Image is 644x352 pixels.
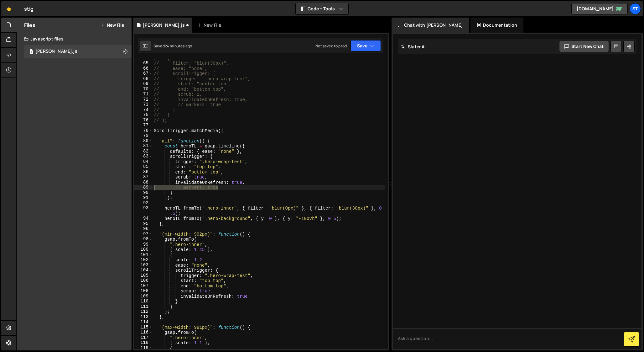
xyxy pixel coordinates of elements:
[134,226,153,232] div: 96
[134,107,153,113] div: 74
[134,216,153,221] div: 94
[134,97,153,102] div: 72
[134,87,153,92] div: 70
[134,283,153,289] div: 107
[134,232,153,237] div: 97
[134,345,153,351] div: 119
[315,43,347,49] div: Not saved to prod
[134,278,153,283] div: 106
[134,185,153,190] div: 89
[134,180,153,185] div: 88
[134,263,153,268] div: 103
[1,1,17,16] a: 🤙
[29,50,33,55] span: 1
[134,299,153,304] div: 110
[134,268,153,273] div: 104
[134,200,153,206] div: 92
[134,66,153,71] div: 66
[134,242,153,247] div: 99
[143,22,185,28] div: [PERSON_NAME].js
[559,41,609,52] button: Start new chat
[134,309,153,314] div: 112
[134,92,153,97] div: 71
[134,174,153,180] div: 87
[134,294,153,299] div: 109
[351,40,381,51] button: Save
[134,304,153,309] div: 111
[134,164,153,169] div: 85
[134,133,153,138] div: 79
[134,169,153,175] div: 86
[134,102,153,107] div: 73
[101,23,124,28] button: New File
[134,314,153,320] div: 113
[134,325,153,330] div: 115
[134,205,153,216] div: 93
[134,154,153,159] div: 83
[134,128,153,133] div: 78
[470,18,523,33] div: Documentation
[296,3,348,14] button: Code + Tools
[134,81,153,87] div: 69
[134,143,153,149] div: 81
[134,340,153,345] div: 118
[165,43,192,49] div: 24 minutes ago
[134,71,153,76] div: 67
[630,3,641,14] a: St
[134,335,153,340] div: 117
[392,18,469,33] div: Chat with [PERSON_NAME]
[134,138,153,144] div: 80
[197,22,224,28] div: New File
[134,252,153,258] div: 101
[134,123,153,128] div: 77
[134,257,153,263] div: 102
[24,22,35,29] h2: Files
[134,319,153,325] div: 114
[134,273,153,278] div: 105
[401,44,426,50] h2: Slater AI
[134,159,153,164] div: 84
[134,112,153,118] div: 75
[134,149,153,154] div: 82
[35,49,77,54] div: [PERSON_NAME].js
[17,33,132,45] div: Javascript files
[134,247,153,252] div: 100
[24,45,132,58] div: 16026/42920.js
[134,221,153,227] div: 95
[134,190,153,195] div: 90
[153,43,192,49] div: Saved
[571,3,628,14] a: [DOMAIN_NAME]
[134,195,153,200] div: 91
[24,5,34,13] div: stig
[134,330,153,335] div: 116
[134,76,153,82] div: 68
[134,61,153,66] div: 65
[134,237,153,242] div: 98
[134,288,153,294] div: 108
[134,118,153,123] div: 76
